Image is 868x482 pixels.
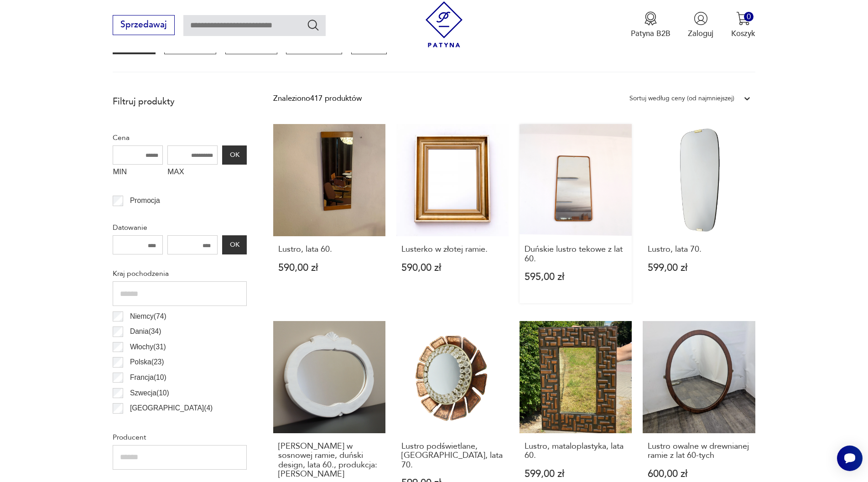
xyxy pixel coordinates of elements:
p: Patyna B2B [631,28,670,39]
p: Polska ( 23 ) [130,356,164,368]
h3: Lustro owalne w drewnianej ramie z lat 60-tych [648,442,750,461]
button: Zaloguj [688,11,713,39]
h3: Lusterko w złotej ramie. [401,245,504,254]
p: 600,00 zł [648,469,750,479]
p: Producent [113,431,247,443]
div: Znaleziono 417 produktów [273,93,362,104]
img: Ikona koszyka [736,11,750,26]
p: Cena [113,132,247,144]
a: Lusterko w złotej ramie.Lusterko w złotej ramie.590,00 zł [396,124,509,303]
p: [GEOGRAPHIC_DATA] ( 4 ) [130,402,213,414]
a: Lustro, lata 60.Lustro, lata 60.590,00 zł [273,124,385,303]
p: Kraj pochodzenia [113,268,247,280]
h3: Lustro, mataloplastyka, lata 60. [525,442,627,461]
iframe: Smartsupp widget button [837,446,863,471]
p: Promocja [130,195,160,207]
p: Hiszpania ( 4 ) [130,418,170,430]
h3: Lustro podświetlane, [GEOGRAPHIC_DATA], lata 70. [401,442,504,470]
p: Zaloguj [688,28,713,39]
button: Sprzedawaj [113,15,174,35]
p: Datowanie [113,222,247,233]
a: Duńskie lustro tekowe z lat 60.Duńskie lustro tekowe z lat 60.595,00 zł [520,124,632,303]
img: Ikona medalu [644,11,658,26]
p: Francja ( 10 ) [130,372,166,384]
p: Włochy ( 31 ) [130,341,166,353]
button: Patyna B2B [631,11,670,39]
p: Niemcy ( 74 ) [130,311,166,322]
h3: Lustro, lata 60. [278,245,381,254]
p: Szwecja ( 10 ) [130,387,169,399]
div: Sortuj według ceny (od najmniejszej) [629,93,734,104]
button: 0Koszyk [731,11,755,39]
div: 0 [744,12,754,21]
img: Ikonka użytkownika [694,11,708,26]
h3: [PERSON_NAME] w sosnowej ramie, duński design, lata 60., produkcja: [PERSON_NAME] [278,442,381,479]
p: 590,00 zł [278,263,381,273]
a: Lustro, lata 70.Lustro, lata 70.599,00 zł [643,124,755,303]
button: OK [222,235,247,254]
p: 590,00 zł [401,263,504,273]
h3: Duńskie lustro tekowe z lat 60. [525,245,627,264]
a: Ikona medaluPatyna B2B [631,11,670,39]
label: MIN [113,165,163,182]
p: Dania ( 34 ) [130,326,161,337]
p: 595,00 zł [525,272,627,282]
label: MAX [167,165,218,182]
button: Szukaj [307,18,320,31]
a: Sprzedawaj [113,22,174,29]
img: Patyna - sklep z meblami i dekoracjami vintage [421,1,467,47]
h3: Lustro, lata 70. [648,245,750,254]
p: 599,00 zł [525,469,627,479]
p: Filtruj produkty [113,96,247,108]
p: Koszyk [731,28,755,39]
button: OK [222,145,247,165]
p: 599,00 zł [648,263,750,273]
